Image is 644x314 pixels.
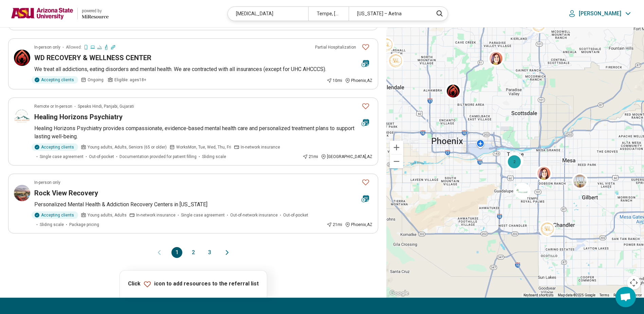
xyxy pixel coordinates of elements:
button: Map camera controls [627,276,641,290]
h3: Healing Horizons Psychiatry [34,112,123,122]
span: Documentation provided for patient filling [119,154,197,160]
span: Allowed: [66,44,82,50]
div: Phoenix , AZ [345,77,372,84]
button: Zoom out [390,155,403,168]
div: powered by [82,8,109,14]
span: In-network insurance [241,144,280,150]
span: Eligible: ages 18+ [114,77,146,83]
span: Single case agreement [40,154,84,160]
div: [MEDICAL_DATA] [228,7,308,21]
div: 10 mi [327,77,342,84]
span: In-network insurance [136,212,176,218]
p: We treat all addictions, eating disorders and mental health. We are contracted with all insurance... [34,65,372,73]
div: Accepting clients [32,143,78,151]
span: Single case agreement [181,212,225,218]
span: Out-of-pocket [283,212,308,218]
span: Young adults, Adults, Seniors (65 or older) [88,144,167,150]
div: Open chat [615,287,636,307]
div: Phoenix , AZ [345,222,372,228]
p: Remote or In-person [34,103,72,109]
span: Sliding scale [202,154,226,160]
span: Young adults, Adults [88,212,127,218]
button: Favorite [359,40,372,54]
img: Arizona State University [11,5,73,22]
button: Previous page [155,247,163,258]
span: Out-of-network insurance [230,212,278,218]
img: Google [388,289,410,298]
span: Package pricing [69,222,99,228]
button: 3 [204,247,215,258]
button: Zoom in [390,141,403,154]
button: 2 [188,247,199,258]
a: Report a map error [613,293,642,297]
div: [GEOGRAPHIC_DATA] , AZ [321,154,372,160]
p: Click icon to add resources to the referral list [128,280,259,288]
span: Sliding scale [40,222,64,228]
p: [PERSON_NAME] [579,10,621,17]
button: Favorite [359,99,372,113]
a: Terms (opens in new tab) [600,293,609,297]
span: Ongoing [88,77,104,83]
button: Keyboard shortcuts [523,293,554,298]
p: Healing Horizons Psychiatry provides compassionate, evidence-based mental health care and persona... [34,124,372,141]
a: Open this area in Google Maps (opens a new window) [388,289,410,298]
span: Map data ©2025 Google [558,293,595,297]
p: In-person only [34,44,60,50]
p: Partial Hospitalization [315,44,356,50]
div: Accepting clients [32,211,78,219]
p: Personalized Mental Health & Addiction Recovery Centers in [US_STATE] [34,200,372,209]
div: 2 [506,154,522,170]
button: 1 [171,247,182,258]
h3: WD RECOVERY & WELLNESS CENTER [34,53,151,63]
a: Arizona State Universitypowered by [11,5,109,22]
div: 21 mi [302,154,318,160]
button: Favorite [359,175,372,189]
div: Accepting clients [32,76,78,84]
div: 21 mi [327,222,342,228]
button: Next page [223,247,231,258]
div: Tempe, [GEOGRAPHIC_DATA] [308,7,349,21]
span: Out-of-pocket [89,154,114,160]
p: In-person only [34,179,60,186]
span: Works Mon, Tue, Wed, Thu, Fri [176,144,231,150]
div: [US_STATE] – Aetna [349,7,429,21]
span: Speaks Hindi, Panjabi, Gujarati [78,103,134,109]
h3: Rock View Recovery [34,188,98,198]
